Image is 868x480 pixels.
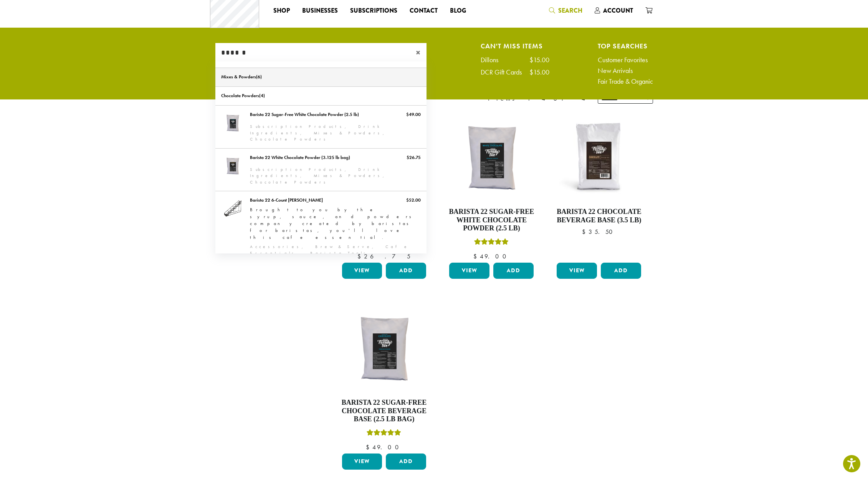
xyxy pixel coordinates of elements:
[357,252,364,260] span: $
[342,263,382,279] a: View
[342,454,382,470] a: View
[529,56,549,63] div: $15.00
[357,252,410,260] bdi: 26.75
[557,263,597,279] a: View
[481,69,529,76] div: DCR Gift Cards
[302,6,338,16] span: Businesses
[447,113,536,202] img: B22-SF-White-Chocolate-Powder-300x300.png
[582,228,589,236] span: $
[473,252,510,260] bdi: 49.00
[367,428,401,440] div: Rated 5.00 out of 5
[598,56,653,63] a: Customer Favorites
[598,43,653,49] h4: Top Searches
[450,6,466,16] span: Blog
[598,67,653,74] a: New Arrivals
[582,228,616,236] bdi: 35.50
[493,263,534,279] button: Add
[558,6,582,15] span: Search
[543,4,589,17] a: Search
[598,78,653,85] a: Fair Trade & Organic
[555,113,643,260] a: Barista 22 Chocolate Beverage Base (3.5 lb) $35.50
[350,6,397,16] span: Subscriptions
[410,6,438,16] span: Contact
[555,208,643,224] h4: Barista 22 Chocolate Beverage Base (3.5 lb)
[601,263,641,279] button: Add
[366,443,402,451] bdi: 49.00
[273,6,290,16] span: Shop
[481,43,549,49] h4: Can't Miss Items
[447,208,536,233] h4: Barista 22 Sugar-Free White Chocolate Powder (2.5 lb)
[340,304,428,450] a: Barista 22 Sugar-Free Chocolate Beverage Base (2.5 lb bag)Rated 5.00 out of 5 $49.00
[267,5,296,17] a: Shop
[449,263,489,279] a: View
[386,454,426,470] button: Add
[340,113,428,260] a: Barista 22 White Chocolate Powder (3.125 lb bag)Rated 5.00 out of 5 $26.75
[555,113,643,202] img: B22_PowderedMix_Mocha-300x300.jpg
[481,56,506,63] div: Dillons
[340,399,428,424] h4: Barista 22 Sugar-Free Chocolate Beverage Base (2.5 lb bag)
[603,6,633,15] span: Account
[416,48,427,57] span: ×
[473,252,480,260] span: $
[366,443,372,451] span: $
[340,304,428,392] img: B22-SF-Chocolate-Powder-300x300.png
[386,263,426,279] button: Add
[529,69,549,76] div: $15.00
[447,113,536,260] a: Barista 22 Sugar-Free White Chocolate Powder (2.5 lb)Rated 5.00 out of 5 $49.00
[474,237,509,249] div: Rated 5.00 out of 5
